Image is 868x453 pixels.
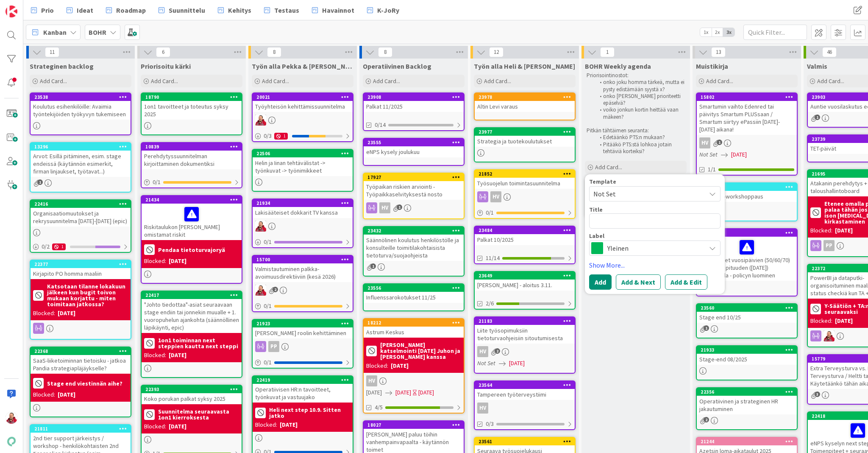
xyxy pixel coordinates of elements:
[142,93,242,120] div: 187901on1 tavoitteet ja toteutus syksy 2025
[697,183,797,202] div: 23552Pandia HR-workshoppaus
[495,348,500,354] span: 2
[253,93,353,112] div: 20021Työyhteisön kehittämissuunnitelma
[475,280,575,291] div: [PERSON_NAME] - aloitus 3.11.
[475,317,575,325] div: 21183
[142,101,242,120] div: 1on1 tavoitteet ja toteutus syksy 2025
[373,77,400,85] span: Add Card...
[52,243,66,250] div: 1
[34,94,131,100] div: 23538
[40,77,67,85] span: Add Card...
[268,341,279,352] div: PP
[31,200,131,226] div: 22416Organisaatiomuutokset ja rekrysuunnitelma [DATE]-[DATE] (epic)
[253,256,353,263] div: 15700
[475,272,575,280] div: 23649
[31,347,131,355] div: 22368
[815,115,820,120] span: 1
[475,128,575,147] div: 23977Strategia ja tuotekoulutukset
[475,346,575,357] div: HV
[475,381,575,400] div: 23564Tampereen työterveystiimi
[367,94,464,100] div: 23908
[701,184,797,190] div: 23552
[490,191,501,202] div: HV
[697,229,797,237] div: 19169
[697,346,797,365] div: 21933Stage-end 08/2025
[587,72,685,79] p: Priorisointinostot:
[665,274,707,290] button: Add & Edit
[475,136,575,147] div: Strategia ja tuotekoulutukset
[697,438,797,445] div: 21244
[273,287,278,292] span: 2
[228,5,251,15] span: Kehitys
[253,263,353,282] div: Valmistautuminen palkka-avoimuusdirektiiviin (kesä 2026)
[595,93,685,107] li: onko [PERSON_NAME] prioriteetti epäselvä?
[600,47,615,57] span: 1
[367,228,464,234] div: 23432
[363,62,431,70] span: Operatiivinen Backlog
[213,3,256,18] a: Kehitys
[142,143,242,169] div: 10839Perehdytyssuunnitelman kirjoittaminen dokumentiksi
[116,5,146,15] span: Roadmap
[34,201,131,207] div: 22416
[697,183,797,191] div: 23552
[479,171,575,177] div: 21852
[142,151,242,169] div: Perehdytyssuunnitelman kirjoittaminen dokumentiksi
[697,388,797,414] div: 22356Operatiivinen ja strateginen HR jakautuminen
[475,170,575,178] div: 21852
[475,403,575,414] div: HV
[367,285,464,291] div: 23556
[589,206,603,213] label: Title
[589,233,604,239] span: Label
[253,93,353,101] div: 20021
[31,260,131,279] div: 22377Kirjapito PO homma maaliin
[145,94,242,100] div: 18790
[253,101,353,112] div: Työyhteisön kehittämissuunnitelma
[697,229,797,281] div: 19169Muistamiset vuosipäivien (50/60/70) ja työuran pituuden ([DATE]) perusteella - policyn luominen
[252,62,353,70] span: Työn alla Pekka & Juhani
[486,299,494,308] span: 2/6
[475,317,575,344] div: 21183Liite työsopimuksiin tietoturvaohjeisiin sitoutumisesta
[362,3,404,18] a: K-JoRy
[253,207,353,218] div: Lakisääteiset dokkarit TV kanssa
[817,77,844,85] span: Add Card...
[364,319,464,338] div: 18212Astrum Keskus
[31,347,131,374] div: 22368SaaS-liiketoiminnan tietoisku - jatkoa Pandia strategiapläjäykselle?
[145,292,242,298] div: 22417
[156,47,170,57] span: 6
[34,261,131,267] div: 22377
[153,178,161,187] span: 0 / 1
[701,347,797,353] div: 21933
[477,359,495,367] i: Not Set
[364,173,464,200] div: 17927Työpaikan riskien arviointi - Työpaikkaselvityksestä nosto
[593,188,699,199] span: Not Set
[101,3,151,18] a: Roadmap
[697,93,797,101] div: 15802
[256,151,353,157] div: 22506
[253,357,353,368] div: 0/1
[145,197,242,203] div: 21434
[364,173,464,181] div: 17927
[364,327,464,338] div: Astrum Keskus
[142,291,242,299] div: 22417
[475,170,575,189] div: 21852Työsuojelun toimintasuunnitelma
[31,151,131,177] div: Arvot: Esillä pitäminen, esim. stage endeissä (käytännön esimerkit, firman linjaukset, työtavat...)
[264,358,272,367] span: 0 / 1
[697,304,797,312] div: 23560
[253,115,353,126] div: JS
[475,101,575,112] div: Altin Levi varaus
[479,227,575,233] div: 23484
[835,316,853,325] div: [DATE]
[475,191,575,202] div: HV
[823,330,835,341] img: JS
[142,386,242,393] div: 22393
[158,247,225,253] b: Pendaa tietoturvajoryä
[807,62,827,70] span: Valmis
[31,208,131,226] div: Organisaatiomuutokset ja rekrysuunnitelma [DATE]-[DATE] (epic)
[145,144,242,150] div: 10839
[253,256,353,282] div: 15700Valmistautuminen palkka-avoimuusdirektiiviin (kesä 2026)
[31,355,131,374] div: SaaS-liiketoiminnan tietoisku - jatkoa Pandia strategiapläjäykselle?
[26,3,59,18] a: Prio
[595,79,685,93] li: onko joku homma tärkeä, mutta ei pysty edistämään syystä x?
[256,321,353,327] div: 21923
[701,94,797,100] div: 15802
[367,174,464,180] div: 17927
